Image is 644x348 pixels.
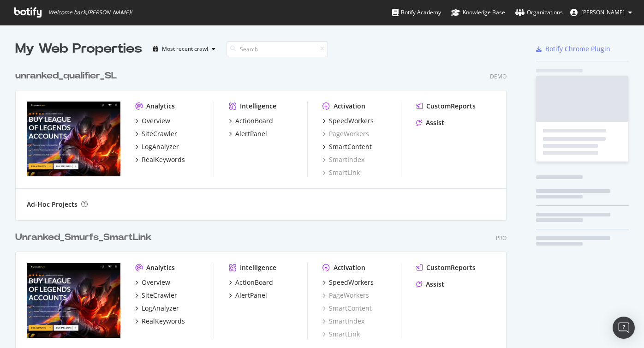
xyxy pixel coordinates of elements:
[392,8,441,17] div: Botify Academy
[563,5,639,20] button: [PERSON_NAME]
[451,8,505,17] div: Knowledge Base
[48,9,132,16] span: Welcome back, [PERSON_NAME] !
[581,8,625,16] span: Khlifi Mayssa
[613,317,635,339] div: Open Intercom Messenger
[515,8,563,17] div: Organizations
